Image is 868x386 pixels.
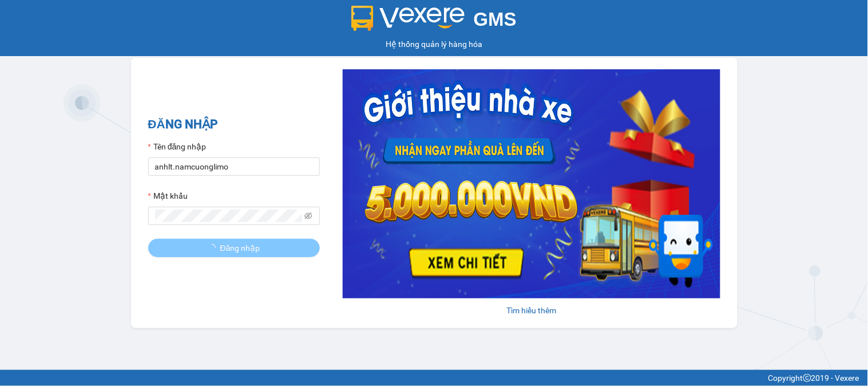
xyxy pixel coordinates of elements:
[148,190,188,202] label: Mật khẩu
[304,212,312,220] span: eye-invisible
[474,9,517,30] span: GMS
[155,210,303,222] input: Mật khẩu
[343,304,720,317] div: Tìm hiểu thêm
[9,372,859,384] div: Copyright 2019 - Vexere
[208,244,220,252] span: loading
[148,140,207,153] label: Tên đăng nhập
[803,374,811,382] span: copyright
[148,157,320,176] input: Tên đăng nhập
[3,38,865,50] div: Hệ thống quản lý hàng hóa
[148,115,320,134] h2: ĐĂNG NHẬP
[343,69,720,298] img: banner-0
[351,6,465,31] img: logo 2
[351,17,517,26] a: GMS
[220,242,260,254] span: Đăng nhập
[148,239,320,257] button: Đăng nhập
